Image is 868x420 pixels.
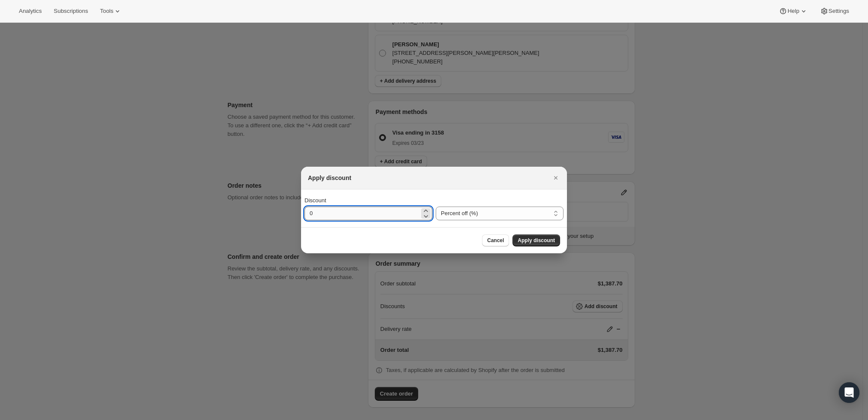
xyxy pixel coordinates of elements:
[95,5,127,17] button: Tools
[19,8,42,15] span: Analytics
[815,5,854,17] button: Settings
[304,197,326,204] span: Discount
[14,5,47,17] button: Analytics
[482,234,509,246] button: Cancel
[518,237,555,244] span: Apply discount
[774,5,813,17] button: Help
[54,8,88,15] span: Subscriptions
[512,234,560,246] button: Apply discount
[487,237,504,244] span: Cancel
[829,8,849,15] span: Settings
[48,5,93,17] button: Subscriptions
[839,382,859,403] div: Open Intercom Messenger
[308,174,351,182] h2: Apply discount
[100,8,113,15] span: Tools
[550,172,562,184] button: Close
[787,8,799,15] span: Help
